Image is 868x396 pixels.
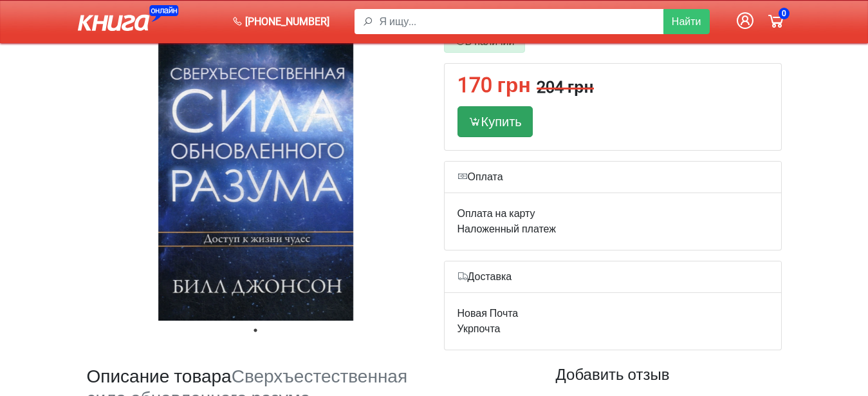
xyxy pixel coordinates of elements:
[245,14,329,30] span: [PHONE_NUMBER]
[445,162,781,193] div: Оплата
[779,8,790,19] span: 0
[761,5,791,38] a: 0
[457,222,768,237] div: Наложенный платеж
[457,106,533,137] div: Купить
[457,306,768,321] div: Новая Почта
[457,321,768,337] div: Укрпочта
[663,9,710,34] button: Найти
[457,77,531,94] div: 170 грн
[444,366,782,384] h1: Добавить отзыв
[445,261,781,293] div: Доставка
[380,9,664,34] input: Я ищу...
[537,79,594,96] div: 204 грн
[227,9,335,35] a: [PHONE_NUMBER]
[249,324,262,337] button: 1 of 1
[457,206,768,222] div: Оплата на карту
